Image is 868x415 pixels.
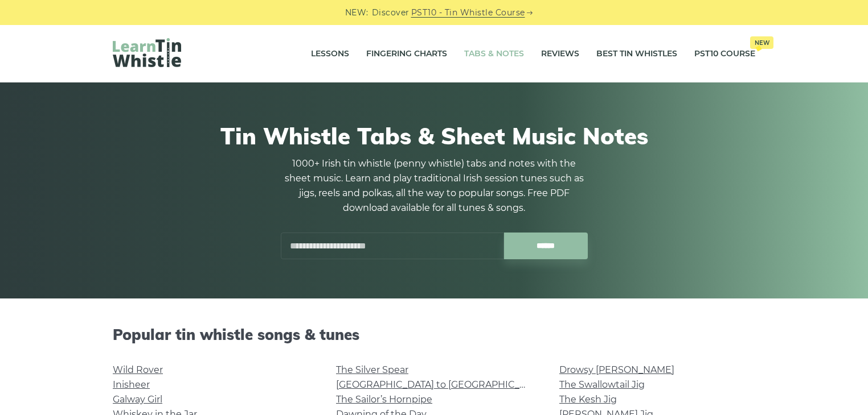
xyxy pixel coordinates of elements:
[113,379,150,390] a: Inisheer
[336,364,408,375] a: The Silver Spear
[464,40,524,68] a: Tabs & Notes
[336,379,546,390] a: [GEOGRAPHIC_DATA] to [GEOGRAPHIC_DATA]
[750,36,773,49] span: New
[559,364,674,375] a: Drowsy [PERSON_NAME]
[559,394,617,405] a: The Kesh Jig
[541,40,579,68] a: Reviews
[280,156,588,215] p: 1000+ Irish tin whistle (penny whistle) tabs and notes with the sheet music. Learn and play tradi...
[596,40,677,68] a: Best Tin Whistles
[336,394,432,405] a: The Sailor’s Hornpipe
[113,122,755,150] h1: Tin Whistle Tabs & Sheet Music Notes
[113,394,162,405] a: Galway Girl
[113,326,755,343] h2: Popular tin whistle songs & tunes
[113,38,181,67] img: LearnTinWhistle.com
[113,364,163,375] a: Wild Rover
[559,379,645,390] a: The Swallowtail Jig
[366,40,447,68] a: Fingering Charts
[311,40,349,68] a: Lessons
[694,40,755,68] a: PST10 CourseNew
